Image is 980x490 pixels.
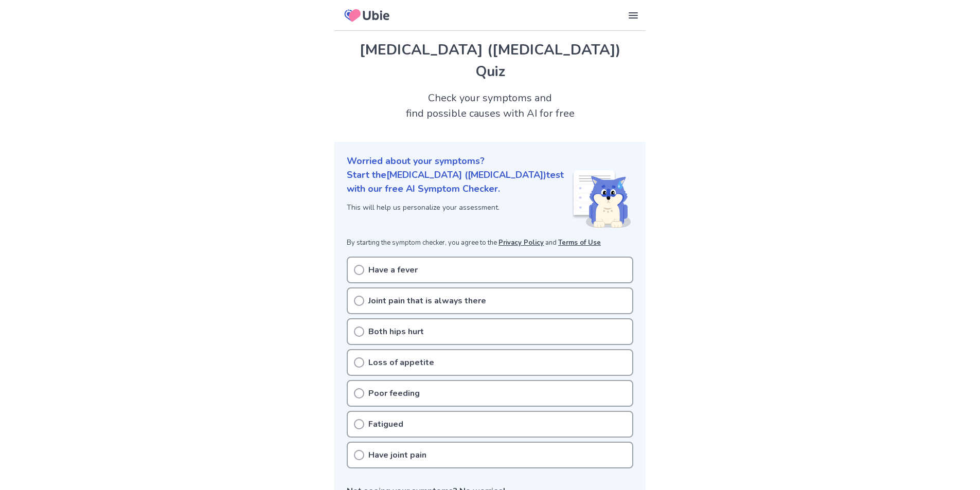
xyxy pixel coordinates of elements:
[368,264,418,276] p: Have a fever
[558,238,601,247] a: Terms of Use
[368,449,426,461] p: Have joint pain
[334,90,646,121] h2: Check your symptoms and find possible causes with AI for free
[347,202,572,213] p: This will help us personalize your assessment.
[347,238,633,248] p: By starting the symptom checker, you agree to the and
[347,154,633,168] p: Worried about your symptoms?
[368,325,424,338] p: Both hips hurt
[347,168,572,196] p: Start the [MEDICAL_DATA] ([MEDICAL_DATA]) test with our free AI Symptom Checker.
[368,295,486,307] p: Joint pain that is always there
[498,238,544,247] a: Privacy Policy
[368,387,420,400] p: Poor feeding
[572,170,631,228] img: Shiba
[347,39,633,82] h1: [MEDICAL_DATA] ([MEDICAL_DATA]) Quiz
[368,356,434,369] p: Loss of appetite
[368,418,403,430] p: Fatigued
